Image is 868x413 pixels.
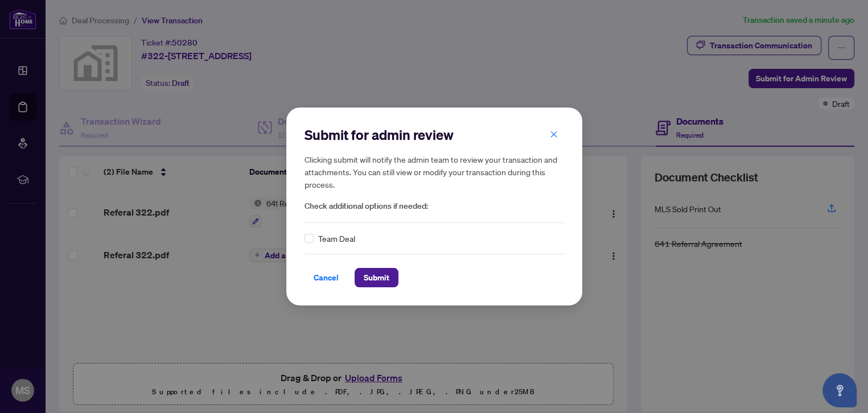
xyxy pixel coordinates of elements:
[305,268,348,287] button: Cancel
[355,268,398,287] button: Submit
[364,269,389,287] span: Submit
[318,232,355,245] span: Team Deal
[314,269,339,287] span: Cancel
[305,126,564,144] h2: Submit for admin review
[305,200,564,213] span: Check additional options if needed:
[305,153,564,191] h5: Clicking submit will notify the admin team to review your transaction and attachments. You can st...
[822,373,857,407] button: Open asap
[550,130,558,138] span: close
